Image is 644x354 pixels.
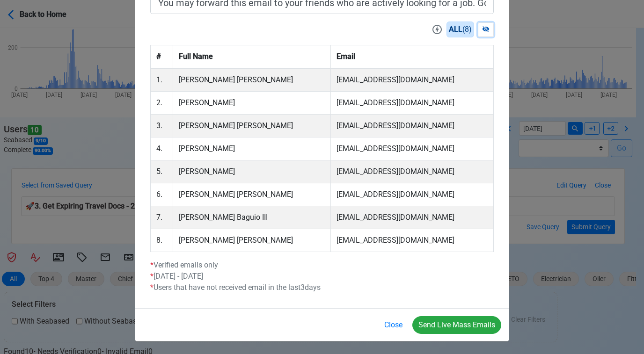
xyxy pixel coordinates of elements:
td: 8 . [151,229,173,252]
td: [PERSON_NAME] [PERSON_NAME] [173,68,331,92]
button: Send Live Mass Emails [412,316,501,334]
td: [EMAIL_ADDRESS][DOMAIN_NAME] [331,160,494,183]
p: Users that have not received email in the last 3 days [150,282,494,293]
th: Email [331,45,494,69]
td: [EMAIL_ADDRESS][DOMAIN_NAME] [331,206,494,229]
td: 4 . [151,137,173,160]
td: [PERSON_NAME] [173,160,331,183]
td: 6 . [151,183,173,206]
td: [EMAIL_ADDRESS][DOMAIN_NAME] [331,137,494,160]
span: ( 8 ) [446,22,474,37]
td: 5 . [151,160,173,183]
td: 2 . [151,92,173,115]
p: [DATE] - [DATE] [150,271,494,282]
td: [PERSON_NAME] [PERSON_NAME] [173,229,331,252]
p: Verified emails only [150,260,494,271]
td: [PERSON_NAME] [173,92,331,115]
td: [EMAIL_ADDRESS][DOMAIN_NAME] [331,183,494,206]
b: ALL [449,25,462,34]
th: # [151,45,173,69]
td: 7 . [151,206,173,229]
td: [PERSON_NAME] [PERSON_NAME] [173,183,331,206]
td: [EMAIL_ADDRESS][DOMAIN_NAME] [331,68,494,92]
td: [PERSON_NAME] Baguio III [173,206,331,229]
td: [EMAIL_ADDRESS][DOMAIN_NAME] [331,115,494,137]
td: [EMAIL_ADDRESS][DOMAIN_NAME] [331,92,494,115]
td: [PERSON_NAME] [PERSON_NAME] [173,115,331,137]
td: [EMAIL_ADDRESS][DOMAIN_NAME] [331,229,494,252]
td: 1 . [151,68,173,92]
td: 3 . [151,115,173,137]
td: [PERSON_NAME] [173,137,331,160]
th: Full Name [173,45,331,69]
button: Close [378,316,409,334]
